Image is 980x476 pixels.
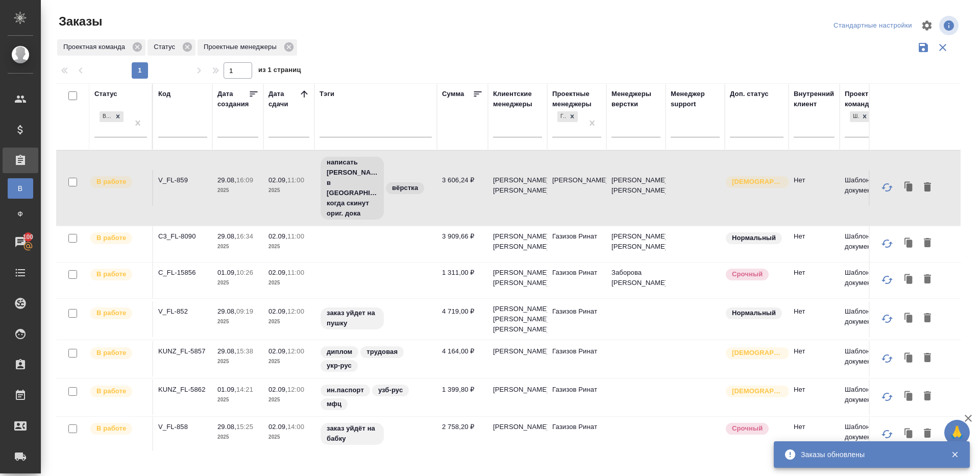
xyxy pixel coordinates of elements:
[96,348,126,358] p: В работе
[732,348,783,358] p: [DEMOGRAPHIC_DATA]
[158,231,207,242] p: C3_FL-8090
[850,111,859,122] div: Шаблонные документы
[840,263,899,298] td: Шаблонные документы
[794,175,835,185] p: Нет
[944,420,970,445] button: 🙏
[899,178,919,197] button: Клонировать
[56,13,102,30] span: Заказы
[919,309,936,328] button: Удалить
[732,423,763,434] p: Срочный
[96,177,126,187] p: В работе
[327,347,352,357] p: диплом
[899,270,919,290] button: Клонировать
[96,386,126,396] p: В работе
[8,178,33,199] a: В
[849,110,871,123] div: Шаблонные документы
[488,299,547,340] td: [PERSON_NAME] [PERSON_NAME], [PERSON_NAME]
[611,268,660,288] p: Заборова [PERSON_NAME]
[96,423,126,434] p: В работе
[488,341,547,377] td: [PERSON_NAME]
[158,385,207,395] p: KUNZ_FL-5862
[547,417,606,453] td: Газизов Ринат
[236,347,253,355] p: 15:38
[437,341,488,377] td: 4 164,00 ₽
[217,356,258,367] p: 2025
[547,379,606,415] td: Газизов Ринат
[488,170,547,206] td: [PERSON_NAME] [PERSON_NAME]
[236,269,253,276] p: 10:26
[99,110,125,123] div: В работе
[840,341,899,377] td: Шаблонные документы
[794,346,835,356] p: Нет
[217,317,258,327] p: 2025
[268,386,287,393] p: 02.09,
[287,232,304,240] p: 11:00
[89,422,147,436] div: Выставляет ПМ после принятия заказа от КМа
[8,204,33,224] a: Ф
[933,38,952,57] button: Сбросить фильтры
[840,226,899,262] td: Шаблонные документы
[944,450,965,459] button: Закрыть
[488,263,547,298] td: [PERSON_NAME] [PERSON_NAME]
[899,424,919,444] button: Клонировать
[919,424,936,444] button: Удалить
[268,278,309,288] p: 2025
[547,263,606,298] td: Газизов Ринат
[268,269,287,276] p: 02.09,
[488,226,547,262] td: [PERSON_NAME] [PERSON_NAME]
[437,301,488,337] td: 4 719,00 ₽
[158,346,207,356] p: KUNZ_FL-5857
[268,176,287,184] p: 02.09,
[287,423,304,431] p: 14:00
[488,379,547,415] td: [PERSON_NAME]
[378,385,403,395] p: узб-рус
[268,317,309,327] p: 2025
[320,345,432,373] div: диплом, трудовая, укр-рус
[725,268,783,281] div: Выставляется автоматически, если на указанный объем услуг необходимо больше времени в стандартном...
[611,89,660,109] div: Менеджеры верстки
[939,16,961,35] span: Посмотреть информацию
[96,269,126,279] p: В работе
[725,231,783,245] div: Статус по умолчанию для стандартных заказов
[919,349,936,368] button: Удалить
[258,64,301,79] span: из 1 страниц
[89,175,147,189] div: Выставляет ПМ после принятия заказа от КМа
[327,423,378,444] p: заказ уйдёт на бабку
[845,89,894,109] div: Проектная команда
[287,386,304,393] p: 12:00
[840,379,899,415] td: Шаблонные документы
[268,356,309,367] p: 2025
[96,233,126,243] p: В работе
[547,226,606,262] td: Газизов Ринат
[493,89,542,109] div: Клиентские менеджеры
[148,39,195,56] div: Статус
[437,226,488,262] td: 3 909,66 ₽
[725,422,783,436] div: Выставляется автоматически, если на указанный объем услуг необходимо больше времени в стандартном...
[794,306,835,317] p: Нет
[366,347,398,357] p: трудовая
[268,185,309,196] p: 2025
[57,39,145,56] div: Проектная команда
[236,386,253,393] p: 14:21
[732,386,783,396] p: [DEMOGRAPHIC_DATA]
[217,432,258,442] p: 2025
[268,89,299,109] div: Дата сдачи
[437,263,488,298] td: 1 311,00 ₽
[320,384,432,411] div: ин.паспорт, узб-рус, мфц
[327,399,341,409] p: мфц
[919,178,936,197] button: Удалить
[547,301,606,337] td: Газизов Ринат
[198,39,297,56] div: Проектные менеджеры
[268,232,287,240] p: 02.09,
[89,306,147,320] div: Выставляет ПМ после принятия заказа от КМа
[899,309,919,328] button: Клонировать
[725,385,783,398] div: Выставляется автоматически для первых 3 заказов нового контактного лица. Особое внимание
[217,232,236,240] p: 29.08,
[488,417,547,453] td: [PERSON_NAME]
[158,89,170,99] div: Код
[287,307,304,315] p: 12:00
[217,347,236,355] p: 29.08,
[217,185,258,196] p: 2025
[217,395,258,405] p: 2025
[725,175,783,189] div: Выставляется автоматически для первых 3 заказов нового контактного лица. Особое внимание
